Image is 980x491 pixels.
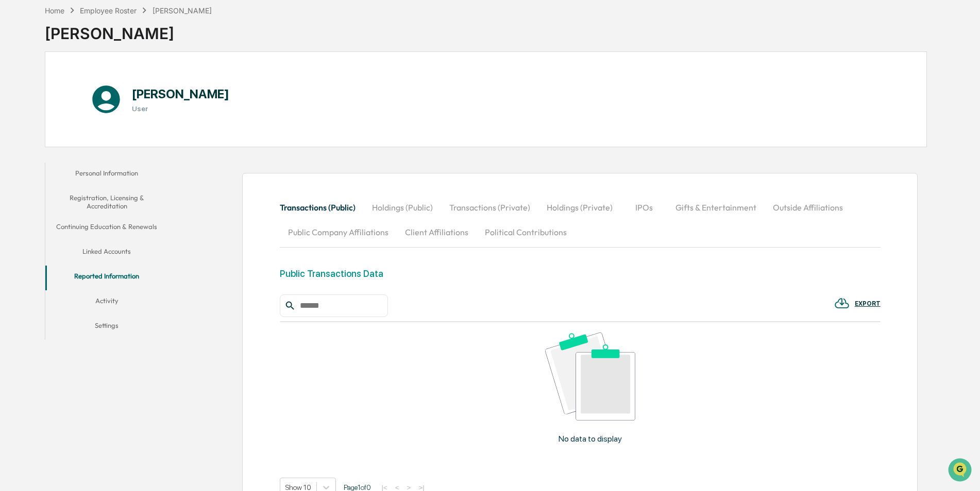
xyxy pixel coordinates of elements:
[10,150,19,159] div: 🔎
[397,220,477,244] button: Client Affiliations
[132,104,229,113] h3: User
[10,79,29,97] img: 1746055101610-c473b297-6a78-478c-a979-82029cc54cd1
[75,131,83,139] div: 🗄️
[45,216,168,241] button: Continuing Education & Renewals
[364,195,441,220] button: Holdings (Public)
[6,145,69,164] a: 🔎Data Lookup
[667,195,765,220] button: Gifts & Entertainment
[538,195,621,220] button: Holdings (Private)
[45,266,168,290] button: Reported Information
[153,6,212,15] div: [PERSON_NAME]
[855,300,881,307] div: EXPORT
[132,86,229,101] h1: [PERSON_NAME]
[21,149,65,160] span: Data Lookup
[45,6,64,15] div: Home
[45,187,168,217] button: Registration, Licensing & Accreditation
[441,195,538,220] button: Transactions (Private)
[45,163,168,187] button: Personal Information
[280,195,364,220] button: Transactions (Public)
[21,130,66,140] span: Preclearance
[834,295,850,311] img: EXPORT
[35,79,169,89] div: Start new chat
[10,131,19,139] div: 🖐️
[45,16,212,43] div: [PERSON_NAME]
[45,315,168,340] button: Settings
[559,434,622,444] p: No data to display
[71,126,132,144] a: 🗄️Attestations
[280,268,383,279] div: Public Transactions Data
[45,163,168,340] div: secondary tabs example
[73,174,125,182] a: Powered byPylon
[175,82,188,94] button: Start new chat
[80,6,137,15] div: Employee Roster
[10,22,188,38] p: How can we help?
[545,332,635,420] img: No data
[280,195,881,244] div: secondary tabs example
[621,195,667,220] button: IPOs
[103,174,125,182] span: Pylon
[85,130,128,140] span: Attestations
[45,290,168,315] button: Activity
[45,241,168,266] button: Linked Accounts
[765,195,851,220] button: Outside Affiliations
[477,220,575,244] button: Political Contributions
[280,220,397,244] button: Public Company Affiliations
[947,457,975,485] iframe: Open customer support
[6,126,71,144] a: 🖐️Preclearance
[35,89,130,97] div: We're available if you need us!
